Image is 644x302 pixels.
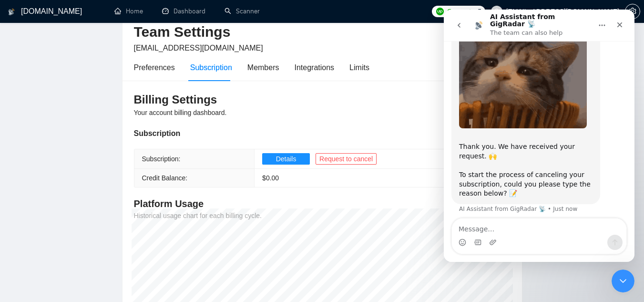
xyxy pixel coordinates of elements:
[316,153,377,165] button: Request to cancel
[114,7,143,15] a: homeHome
[134,197,511,210] h4: Platform Usage
[436,8,444,15] img: upwork-logo.png
[142,155,181,163] span: Subscription:
[134,62,175,73] div: Preferences
[444,10,634,262] iframe: Intercom live chat
[134,92,511,107] h3: Billing Settings
[349,62,369,73] div: Limits
[493,8,500,15] span: user
[612,270,634,292] iframe: Intercom live chat
[162,7,205,15] a: dashboardDashboard
[8,4,15,20] img: logo
[134,127,511,139] div: Subscription
[142,174,188,182] span: Credit Balance:
[134,109,227,116] span: Your account billing dashboard.
[164,225,179,240] button: Send a message…
[319,154,373,164] span: Request to cancel
[15,124,149,189] div: Thank you. We have received your request. 🙌 To start the process of canceling your subscription, ...
[8,209,183,225] textarea: Message…
[276,154,296,164] span: Details
[134,22,511,42] h2: Team Settings
[295,62,335,73] div: Integrations
[478,6,481,17] span: 5
[625,8,640,15] a: setting
[190,62,232,73] div: Subscription
[247,62,279,73] div: Members
[30,229,38,237] button: Gif picker
[625,8,640,15] span: setting
[447,6,476,17] span: Connects:
[225,7,260,15] a: searchScanner
[15,197,133,202] div: AI Assistant from GigRadar 📡 • Just now
[45,229,53,237] button: Upload attachment
[15,229,22,237] button: Emoji picker
[262,174,279,182] span: $ 0.00
[262,153,310,165] button: Details
[625,4,640,19] button: setting
[134,44,263,52] span: [EMAIL_ADDRESS][DOMAIN_NAME]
